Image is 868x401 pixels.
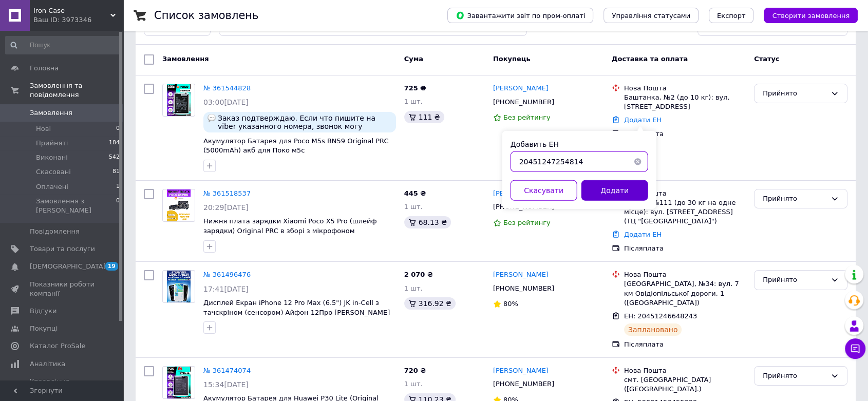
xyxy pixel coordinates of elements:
[36,197,116,215] span: Замовлення з [PERSON_NAME]
[624,116,662,124] a: Додати ЕН
[709,8,754,23] button: Експорт
[30,81,123,100] span: Замовлення та повідомлення
[203,285,249,293] span: 17:41[DATE]
[109,139,120,148] span: 184
[493,55,531,63] span: Покупець
[493,366,549,376] a: [PERSON_NAME]
[36,167,71,177] span: Скасовані
[603,8,699,23] button: Управління статусами
[105,262,118,271] span: 19
[624,366,746,375] div: Нова Пошта
[36,139,68,148] span: Прийняті
[30,341,85,351] span: Каталог ProSale
[162,366,195,399] a: Фото товару
[167,84,191,116] img: Фото товару
[581,180,648,201] button: Додати
[404,367,426,374] span: 720 ₴
[167,367,191,398] img: Фото товару
[511,140,559,148] label: Добавить ЕН
[447,8,593,23] button: Завантажити звіт по пром-оплаті
[404,98,423,105] span: 1 шт.
[162,84,195,117] a: Фото товару
[624,340,746,349] div: Післяплата
[203,380,249,389] span: 15:34[DATE]
[5,36,121,54] input: Пошук
[624,279,746,308] div: [GEOGRAPHIC_DATA], №34: вул. 7 км Овідіопільської дороги, 1 ([GEOGRAPHIC_DATA])
[112,167,120,177] span: 81
[764,8,858,23] button: Створити замовлення
[154,9,258,22] h1: Список замовлень
[109,153,120,162] span: 542
[36,182,68,192] span: Оплачені
[772,12,850,20] span: Створити замовлення
[36,124,51,133] span: Нові
[624,323,682,336] div: Заплановано
[491,282,556,295] div: [PHONE_NUMBER]
[624,312,697,320] span: ЕН: 20451246648243
[717,12,746,20] span: Експорт
[763,88,826,99] div: Прийнято
[116,197,120,215] span: 0
[30,64,59,73] span: Головна
[493,84,549,93] a: [PERSON_NAME]
[404,297,456,310] div: 316.92 ₴
[624,375,746,394] div: смт. [GEOGRAPHIC_DATA] ([GEOGRAPHIC_DATA].)
[491,377,556,391] div: [PHONE_NUMBER]
[33,6,110,15] span: Iron Case
[162,270,195,303] a: Фото товару
[624,189,746,198] div: Нова Пошта
[203,203,249,212] span: 20:29[DATE]
[763,371,826,381] div: Прийнято
[36,153,68,162] span: Виконані
[203,271,251,278] a: № 361496476
[845,338,865,359] button: Чат з покупцем
[624,129,746,139] div: Післяплата
[404,55,423,63] span: Cума
[624,244,746,253] div: Післяплата
[203,217,377,235] a: Нижня плата зарядки Xiaomi Poco X5 Pro (шлейф зарядки) Original PRC в зборі з мікрофоном
[203,84,251,92] a: № 361544828
[612,12,690,20] span: Управління статусами
[30,359,65,369] span: Аналітика
[763,194,826,204] div: Прийнято
[624,84,746,93] div: Нова Пошта
[491,200,556,214] div: [PHONE_NUMBER]
[628,151,648,172] button: Очистить
[404,189,426,197] span: 445 ₴
[493,270,549,280] a: [PERSON_NAME]
[404,284,423,292] span: 1 шт.
[116,182,120,192] span: 1
[624,231,662,238] a: Додати ЕН
[30,307,56,316] span: Відгуки
[203,299,390,326] a: Дисплей Екран iPhone 12 Pro Max (6.5") JK in-Cell з тачскріном (сенсором) Айфон 12Про [PERSON_NAM...
[503,300,518,308] span: 80%
[404,111,444,123] div: 111 ₴
[167,271,191,302] img: Фото товару
[33,15,123,25] div: Ваш ID: 3973346
[404,380,423,388] span: 1 шт.
[511,180,577,201] button: Скасувати
[624,93,746,111] div: Баштанка, №2 (до 10 кг): вул. [STREET_ADDRESS]
[503,219,551,226] span: Без рейтингу
[404,216,451,228] div: 68.13 ₴
[203,189,251,197] a: № 361518537
[404,84,426,92] span: 725 ₴
[624,270,746,279] div: Нова Пошта
[30,108,72,118] span: Замовлення
[162,55,209,63] span: Замовлення
[763,275,826,285] div: Прийнято
[203,98,249,106] span: 03:00[DATE]
[218,114,392,130] span: Заказ подтверждаю. Если что пишите на viber указанного номера, звонок могу пропустить
[754,55,780,63] span: Статус
[207,114,216,122] img: :speech_balloon:
[30,244,95,254] span: Товари та послуги
[30,227,80,236] span: Повідомлення
[491,96,556,109] div: [PHONE_NUMBER]
[503,113,551,121] span: Без рейтингу
[612,55,688,63] span: Доставка та оплата
[30,280,95,298] span: Показники роботи компанії
[203,137,388,155] a: Акумулятор Батарея для Poco M5s BN59 Original PRC (5000mAh) акб для Поко м5с
[116,124,120,133] span: 0
[167,189,191,221] img: Фото товару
